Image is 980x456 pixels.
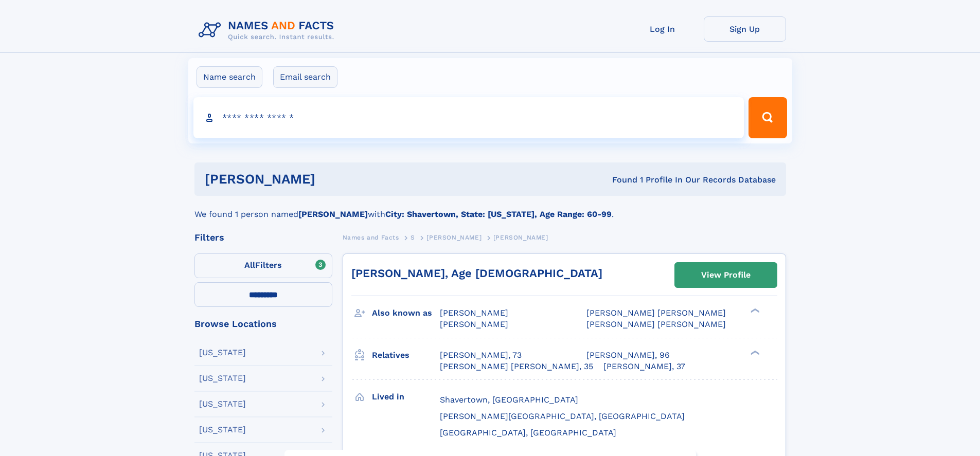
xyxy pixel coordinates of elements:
[440,319,508,329] span: [PERSON_NAME]
[701,263,751,287] div: View Profile
[199,426,246,434] div: [US_STATE]
[586,350,670,361] a: [PERSON_NAME], 96
[351,267,602,280] a: [PERSON_NAME], Age [DEMOGRAPHIC_DATA]
[440,428,616,437] span: [GEOGRAPHIC_DATA], [GEOGRAPHIC_DATA]
[493,234,548,241] span: [PERSON_NAME]
[426,231,482,244] a: [PERSON_NAME]
[440,411,685,421] span: [PERSON_NAME][GEOGRAPHIC_DATA], [GEOGRAPHIC_DATA]
[205,173,464,186] h1: [PERSON_NAME]
[343,231,399,244] a: Names and Facts
[675,263,777,287] a: View Profile
[194,233,332,242] div: Filters
[411,234,415,241] span: S
[298,209,368,219] b: [PERSON_NAME]
[385,209,612,219] b: City: Shavertown, State: [US_STATE], Age Range: 60-99
[603,361,685,372] a: [PERSON_NAME], 37
[372,388,440,406] h3: Lived in
[194,253,332,278] label: Filters
[372,346,440,364] h3: Relatives
[586,319,726,329] span: [PERSON_NAME] [PERSON_NAME]
[440,361,593,372] a: [PERSON_NAME] [PERSON_NAME], 35
[244,260,255,270] span: All
[194,196,786,221] div: We found 1 person named with .
[199,400,246,408] div: [US_STATE]
[426,234,482,241] span: [PERSON_NAME]
[586,308,726,318] span: [PERSON_NAME] [PERSON_NAME]
[440,350,522,361] a: [PERSON_NAME], 73
[273,66,337,88] label: Email search
[194,319,332,329] div: Browse Locations
[194,16,343,44] img: Logo Names and Facts
[440,308,508,318] span: [PERSON_NAME]
[199,374,246,382] div: [US_STATE]
[199,349,246,357] div: [US_STATE]
[748,307,760,314] div: ❯
[464,174,776,186] div: Found 1 Profile In Our Records Database
[197,66,262,88] label: Name search
[621,16,704,42] a: Log In
[193,97,744,138] input: search input
[411,231,415,244] a: S
[372,304,440,322] h3: Also known as
[749,97,787,138] button: Search Button
[704,16,786,42] a: Sign Up
[440,395,578,405] span: Shavertown, [GEOGRAPHIC_DATA]
[748,349,760,356] div: ❯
